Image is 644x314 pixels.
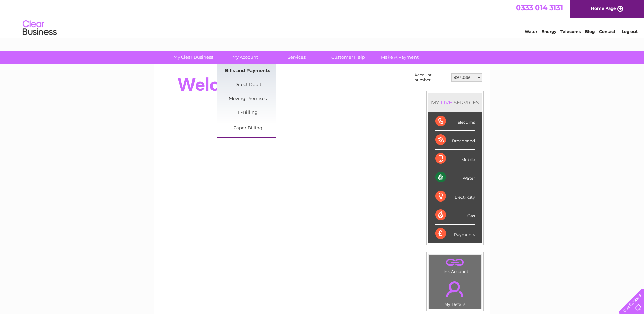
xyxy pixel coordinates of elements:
[428,93,482,112] div: MY SERVICES
[431,277,479,301] a: .
[220,106,276,120] a: E-Billing
[622,29,638,34] a: Log out
[429,254,481,276] td: Link Account
[585,29,595,34] a: Blog
[429,276,481,309] td: My Details
[435,225,475,243] div: Payments
[220,78,276,92] a: Direct Debit
[435,150,475,168] div: Mobile
[220,92,276,106] a: Moving Premises
[516,3,563,12] a: 0333 014 3131
[435,131,475,150] div: Broadband
[435,112,475,131] div: Telecoms
[435,206,475,225] div: Gas
[162,4,483,33] div: Clear Business is a trading name of Verastar Limited (registered in [GEOGRAPHIC_DATA] No. 3667643...
[269,51,325,64] a: Services
[220,64,276,78] a: Bills and Payments
[439,99,454,106] div: LIVE
[217,51,273,64] a: My Account
[435,187,475,206] div: Electricity
[599,29,615,34] a: Contact
[165,51,221,64] a: My Clear Business
[541,29,556,34] a: Energy
[22,18,57,38] img: logo.png
[320,51,376,64] a: Customer Help
[525,29,537,34] a: Water
[431,256,479,268] a: .
[220,122,276,135] a: Paper Billing
[372,51,428,64] a: Make A Payment
[560,29,581,34] a: Telecoms
[412,71,449,84] td: Account number
[435,168,475,187] div: Water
